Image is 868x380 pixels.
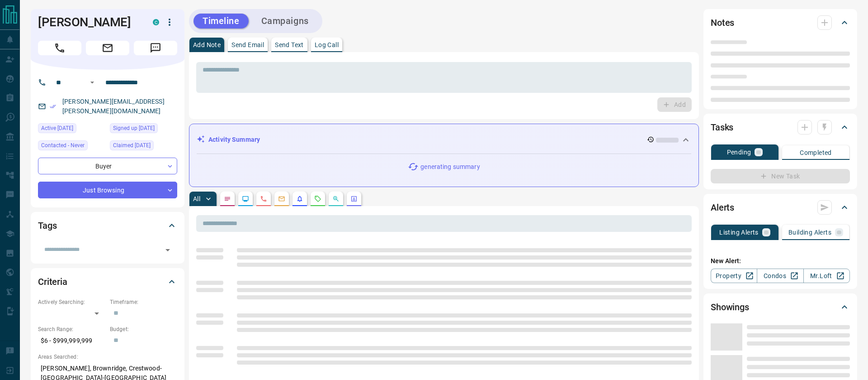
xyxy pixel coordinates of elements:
[315,42,339,48] p: Log Call
[350,195,358,202] svg: Agent Actions
[711,12,850,34] div: Notes
[711,200,734,215] h2: Alerts
[278,195,285,202] svg: Emails
[110,140,177,153] div: Sun Apr 30 2023
[38,41,81,55] span: Call
[224,195,231,202] svg: Notes
[296,195,303,202] svg: Listing Alerts
[711,256,850,266] p: New Alert:
[38,158,177,174] div: Buyer
[38,325,105,333] p: Search Range:
[193,14,249,29] button: Timeline
[38,353,177,361] p: Areas Searched:
[38,271,177,293] div: Criteria
[113,124,155,133] span: Signed up [DATE]
[110,325,177,333] p: Budget:
[757,269,803,283] a: Condos
[711,15,734,30] h2: Notes
[711,296,850,318] div: Showings
[38,215,177,236] div: Tags
[193,196,200,202] p: All
[161,244,174,256] button: Open
[231,42,264,48] p: Send Email
[193,42,221,48] p: Add Note
[788,229,831,236] p: Building Alerts
[208,135,260,144] p: Activity Summary
[803,269,850,283] a: Mr.Loft
[41,124,73,133] span: Active [DATE]
[711,120,733,135] h2: Tasks
[242,195,249,202] svg: Lead Browsing Activity
[153,19,159,25] div: condos.ca
[41,141,85,150] span: Contacted - Never
[113,141,151,150] span: Claimed [DATE]
[38,218,57,233] h2: Tags
[711,269,757,283] a: Property
[38,15,139,29] h1: [PERSON_NAME]
[38,123,105,136] div: Wed Aug 13 2025
[50,103,56,110] svg: Email Verified
[711,197,850,218] div: Alerts
[110,123,177,136] div: Sun Nov 08 2015
[134,41,177,55] span: Message
[332,195,340,202] svg: Opportunities
[711,300,749,314] h2: Showings
[275,42,304,48] p: Send Text
[38,333,105,348] p: $6 - $999,999,999
[86,41,129,55] span: Email
[800,149,832,156] p: Completed
[110,298,177,306] p: Timeframe:
[38,274,67,289] h2: Criteria
[719,229,759,236] p: Listing Alerts
[38,182,177,198] div: Just Browsing
[420,162,480,172] p: generating summary
[87,77,98,88] button: Open
[38,298,105,306] p: Actively Searching:
[314,195,321,202] svg: Requests
[260,195,267,202] svg: Calls
[727,149,751,155] p: Pending
[711,116,850,138] div: Tasks
[252,14,318,29] button: Campaigns
[197,131,691,148] div: Activity Summary
[62,98,165,115] a: [PERSON_NAME][EMAIL_ADDRESS][PERSON_NAME][DOMAIN_NAME]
